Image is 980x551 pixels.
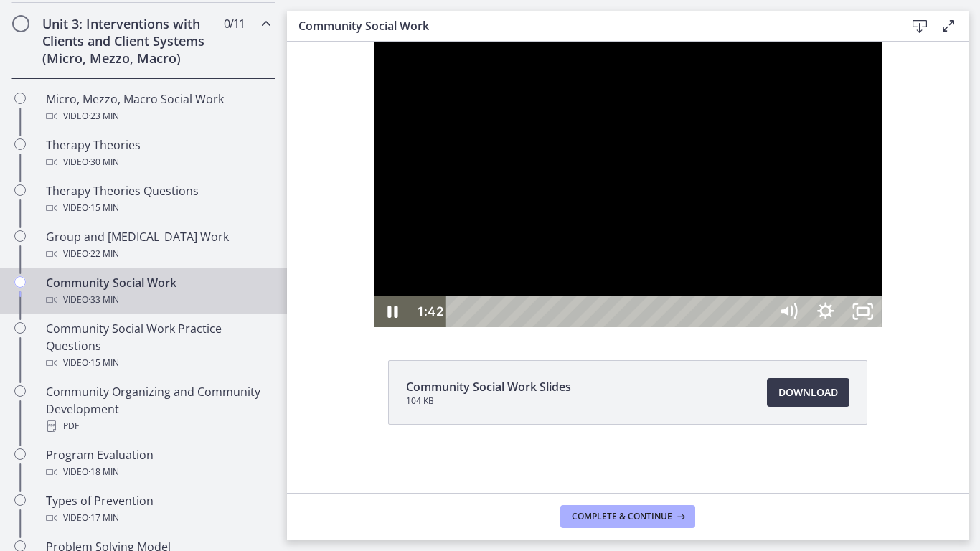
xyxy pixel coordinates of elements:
[46,446,270,481] div: Program Evaluation
[572,511,672,522] span: Complete & continue
[46,136,270,171] div: Therapy Theories
[46,291,270,309] div: Video
[46,154,270,171] div: Video
[46,418,270,435] div: PDF
[557,254,595,286] button: Unfullscreen
[88,154,119,171] span: · 30 min
[767,378,849,407] a: Download
[46,492,270,527] div: Types of Prevention
[88,199,119,217] span: · 15 min
[406,378,571,395] span: Community Social Work Slides
[224,15,245,32] span: 0 / 11
[88,463,119,481] span: · 18 min
[483,254,520,286] button: Mute
[46,182,270,217] div: Therapy Theories Questions
[46,274,270,309] div: Community Social Work
[46,199,270,217] div: Video
[46,383,270,435] div: Community Organizing and Community Development
[46,354,270,372] div: Video
[46,90,270,125] div: Micro, Mezzo, Macro Social Work
[46,228,270,263] div: Group and [MEDICAL_DATA] Work
[46,108,270,125] div: Video
[46,320,270,372] div: Community Social Work Practice Questions
[46,245,270,263] div: Video
[287,42,969,327] iframe: Video Lesson
[88,509,119,527] span: · 17 min
[42,15,217,67] h2: Unit 3: Interventions with Clients and Client Systems (Micro, Mezzo, Macro)
[778,384,838,401] span: Download
[88,245,119,263] span: · 22 min
[406,395,571,407] span: 104 KB
[560,505,695,528] button: Complete & continue
[88,354,119,372] span: · 15 min
[298,17,882,34] h3: Community Social Work
[46,463,270,481] div: Video
[88,291,119,309] span: · 33 min
[46,509,270,527] div: Video
[520,254,557,286] button: Show settings menu
[88,108,119,125] span: · 23 min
